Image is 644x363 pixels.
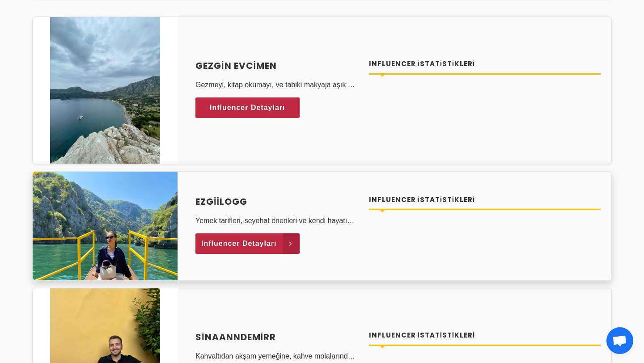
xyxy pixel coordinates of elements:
a: Ezgiilogg [195,195,358,208]
a: sinaanndemirr [195,330,358,344]
p: Yemek tarifleri, seyehat önerileri ve kendi hayatımı paylaştığım bir sayfam var💖 [195,215,358,226]
div: Açık sohbet [606,327,633,354]
a: Influencer Detayları [195,97,300,118]
span: Influencer Detayları [201,237,277,250]
a: Influencer Detayları [195,233,300,254]
a: Gezgin Evcimen [195,59,358,72]
p: Kahvaltıdan akşam yemeğine, kahve molalarından tatil rotalarına kadar farklı konseptlerde mekan ö... [195,351,358,362]
h4: Influencer İstatistikleri [369,195,601,205]
h4: Influencer İstatistikleri [369,59,601,69]
span: Influencer Detayları [210,101,285,114]
h4: Influencer İstatistikleri [369,330,601,341]
p: Gezmeyi, kitap okumayı, ve tabiki makyaja aşık bir genç kadın [195,80,358,90]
